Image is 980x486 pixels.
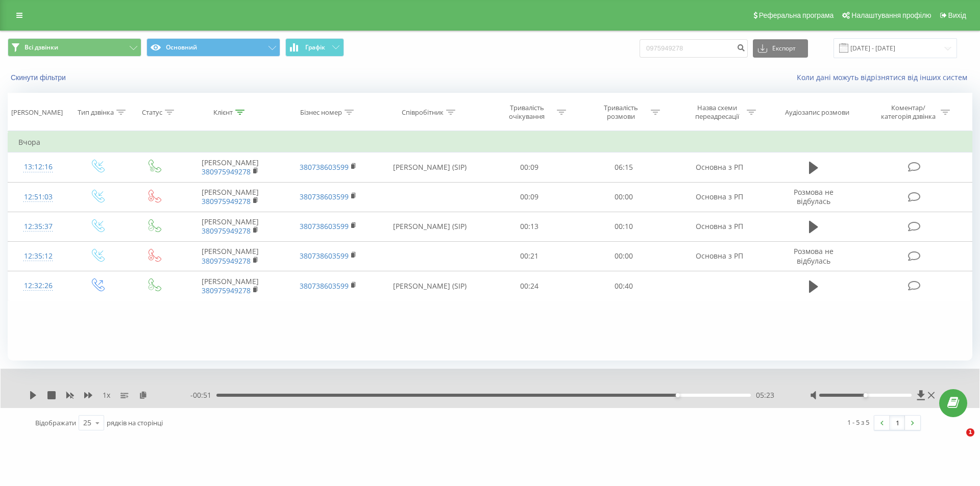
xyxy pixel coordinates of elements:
[690,104,744,121] div: Назва схеми переадресації
[18,157,58,177] div: 13:12:16
[18,276,58,296] div: 12:32:26
[377,271,482,301] td: [PERSON_NAME] (SIP)
[181,212,279,241] td: [PERSON_NAME]
[671,241,769,271] td: Основна з РП
[756,390,774,400] span: 05:23
[863,393,867,397] div: Accessibility label
[482,182,576,212] td: 00:09
[594,104,648,121] div: Тривалість розмови
[202,196,251,206] a: 380975949278
[202,286,251,295] a: 380975949278
[78,108,114,117] div: Тип дзвінка
[107,418,163,427] span: рядків на сторінці
[103,390,110,400] span: 1 x
[482,241,576,271] td: 00:21
[576,271,670,301] td: 00:40
[948,11,966,19] span: Вихід
[500,104,554,121] div: Тривалість очікування
[482,152,576,182] td: 00:09
[797,72,972,82] a: Коли дані можуть відрізнятися вiд інших систем
[300,192,349,201] a: 380738603599
[753,39,808,58] button: Експорт
[300,251,349,261] a: 380738603599
[8,38,141,57] button: Всі дзвінки
[181,271,279,301] td: [PERSON_NAME]
[18,187,58,207] div: 12:51:03
[966,428,974,437] span: 1
[576,152,670,182] td: 06:15
[24,43,58,52] span: Всі дзвінки
[671,182,769,212] td: Основна з РП
[945,428,970,453] iframe: Intercom live chat
[190,390,216,400] span: - 00:51
[8,73,71,82] button: Скинути фільтри
[18,246,58,266] div: 12:35:12
[181,152,279,182] td: [PERSON_NAME]
[640,39,748,58] input: Пошук за номером
[785,108,849,117] div: Аудіозапис розмови
[576,182,670,212] td: 00:00
[759,11,834,19] span: Реферальна програма
[576,241,670,271] td: 00:00
[676,393,680,397] div: Accessibility label
[482,271,576,301] td: 00:24
[671,212,769,241] td: Основна з РП
[181,241,279,271] td: [PERSON_NAME]
[285,38,344,57] button: Графік
[402,108,444,117] div: Співробітник
[202,256,251,266] a: 380975949278
[213,108,233,117] div: Клієнт
[377,152,482,182] td: [PERSON_NAME] (SIP)
[202,167,251,176] a: 380975949278
[300,108,342,117] div: Бізнес номер
[671,152,769,182] td: Основна з РП
[11,108,63,117] div: [PERSON_NAME]
[83,418,91,428] div: 25
[300,281,349,291] a: 380738603599
[8,132,972,152] td: Вчора
[300,162,349,172] a: 380738603599
[878,104,938,121] div: Коментар/категорія дзвінка
[794,246,834,265] span: Розмова не відбулась
[35,418,76,427] span: Відображати
[305,44,325,51] span: Графік
[142,108,162,117] div: Статус
[847,417,869,427] div: 1 - 5 з 5
[300,221,349,231] a: 380738603599
[377,212,482,241] td: [PERSON_NAME] (SIP)
[794,187,834,206] span: Розмова не відбулась
[18,217,58,237] div: 12:35:37
[202,226,251,236] a: 380975949278
[576,212,670,241] td: 00:10
[146,38,280,57] button: Основний
[482,212,576,241] td: 00:13
[851,11,931,19] span: Налаштування профілю
[181,182,279,212] td: [PERSON_NAME]
[890,416,905,430] a: 1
